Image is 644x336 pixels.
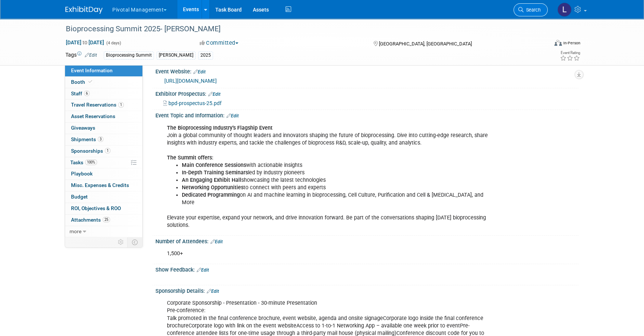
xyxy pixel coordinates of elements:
[71,182,129,188] span: Misc. Expenses & Credits
[182,177,492,184] li: showcasing the latest technologies
[197,267,209,273] a: Edit
[157,51,196,59] div: [PERSON_NAME]
[71,148,110,154] span: Sponsorships
[65,65,142,76] a: Event Information
[155,285,579,295] div: Sponsorship Details:
[106,41,121,45] span: (4 days)
[65,88,142,99] a: Staff6
[71,171,93,177] span: Playbook
[128,237,143,247] td: Toggle Event Tabs
[65,226,142,237] a: more
[155,236,579,245] div: Number of Attendees:
[504,39,580,50] div: Event Format
[208,92,220,97] a: Edit
[81,39,88,45] span: to
[70,159,97,165] span: Tasks
[207,289,219,294] a: Edit
[155,264,579,274] div: Show Feedback:
[71,205,121,211] span: ROI, Objectives & ROO
[71,136,103,142] span: Shipments
[379,41,471,47] span: [GEOGRAPHIC_DATA], [GEOGRAPHIC_DATA]
[563,40,580,46] div: In-Person
[168,100,222,106] span: bpd-prospectus-25.pdf
[65,134,142,145] a: Shipments3
[65,203,142,214] a: ROI, Objectives & ROO
[155,88,579,98] div: Exhibitor Prospectus:
[65,215,142,226] a: Attachments25
[71,102,124,108] span: Travel Reservations
[524,7,541,13] span: Search
[65,111,142,122] a: Asset Reservations
[71,125,95,131] span: Giveaways
[65,6,103,14] img: ExhibitDay
[554,40,562,46] img: Format-Inperson.png
[71,217,110,223] span: Attachments
[513,3,548,16] a: Search
[103,217,110,222] span: 25
[85,53,97,58] a: Edit
[162,246,497,261] div: 1,500+
[71,67,113,73] span: Event Information
[193,69,206,75] a: Edit
[182,192,240,198] b: Dedicated Programming
[70,228,81,234] span: more
[163,100,222,106] a: bpd-prospectus-25.pdf
[98,136,103,142] span: 3
[162,121,497,233] div: Join a global community of thought leaders and innovators shaping the future of bioprocessing. Di...
[71,113,115,119] span: Asset Reservations
[226,113,239,118] a: Edit
[71,79,94,85] span: Booth
[85,159,97,165] span: 100%
[115,237,128,247] td: Personalize Event Tab Strip
[167,155,213,161] b: The Summit offers:
[65,99,142,111] a: Travel Reservations1
[63,22,537,36] div: Bioprocessing Summit 2025- [PERSON_NAME]
[198,51,213,59] div: 2025
[65,168,142,180] a: Playbook
[182,169,248,176] b: In-Depth Training Seminars
[182,184,492,191] li: to connect with peers and experts
[71,194,88,200] span: Budget
[164,78,217,84] a: [URL][DOMAIN_NAME]
[155,66,579,76] div: Event Website:
[104,51,154,59] div: Bioprocessing Summit
[210,239,223,244] a: Edit
[182,184,244,191] b: Networking Opportunities
[65,39,104,46] span: [DATE] [DATE]
[65,51,97,60] td: Tags
[155,110,579,120] div: Event Topic and Information:
[65,123,142,134] a: Giveaways
[84,91,90,96] span: 6
[65,77,142,88] a: Booth
[557,3,571,17] img: Leslie Pelton
[182,162,492,169] li: with actionable insights
[65,146,142,157] a: Sponsorships1
[88,80,92,84] i: Booth reservation complete
[71,91,90,96] span: Staff
[118,102,124,108] span: 1
[65,157,142,168] a: Tasks100%
[65,180,142,191] a: Misc. Expenses & Credits
[65,191,142,203] a: Budget
[197,39,241,47] button: Committed
[182,162,246,168] b: Main Conference Sessions
[105,148,110,153] span: 1
[167,125,273,131] b: The Bioprocessing Industry’s Flagship Event
[560,51,580,55] div: Event Rating
[182,177,241,183] b: An Engaging Exhibit Hall
[182,169,492,177] li: led by industry pioneers
[182,191,492,206] li: on AI and machine learning in bioprocessing, Cell Culture, Purification and Cell & [MEDICAL_DATA]...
